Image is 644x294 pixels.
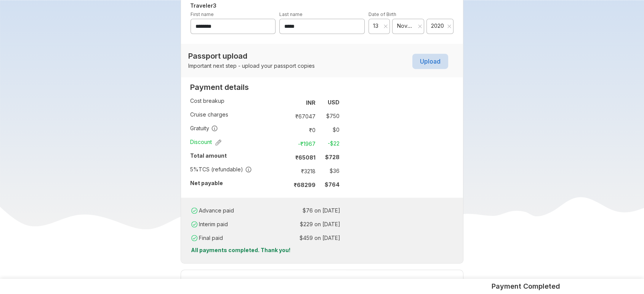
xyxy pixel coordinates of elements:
td: Interim paid [190,217,268,231]
td: Advance paid [190,204,268,217]
strong: INR [306,99,316,106]
button: Clear [383,22,388,30]
h2: Passport upload [188,51,315,61]
label: Last name [279,11,303,17]
span: Gratuity [190,125,218,132]
td: ₹ 0 [287,125,319,135]
td: : [283,109,287,123]
td: $ 36 [319,166,340,176]
td: : [283,178,287,192]
label: First name [191,11,214,17]
td: $ 76 on [DATE] [271,205,340,216]
svg: close [418,24,422,29]
td: $ 0 [319,125,340,135]
td: : [283,96,287,109]
td: Cost breakup [190,96,283,109]
strong: USD [328,99,340,105]
td: $ 750 [319,111,340,121]
svg: close [447,24,452,29]
strong: Net payable [190,180,223,186]
span: TCS (refundable) [190,166,252,173]
td: : [268,217,271,231]
strong: $ 728 [325,154,340,160]
span: 2020 [431,22,445,30]
strong: Total amount [190,152,227,159]
p: Important next step - upload your passport copies [188,62,315,70]
p: All payments completed. Thank you! [187,246,457,254]
td: -$ 22 [319,138,340,149]
td: ₹ 3218 [287,166,319,176]
span: 13 [373,22,381,30]
div: 5 % [190,166,199,173]
td: : [268,231,271,245]
h5: Payment Completed [492,282,560,291]
td: $ 229 on [DATE] [271,219,340,230]
h2: Payment details [190,83,340,92]
span: Discount [190,138,221,146]
td: Final paid [190,231,268,245]
td: : [283,164,287,178]
button: Upload [412,54,448,69]
h5: Traveler 3 [189,1,456,10]
strong: ₹ 68299 [294,182,316,188]
td: : [268,204,271,217]
strong: $ 764 [325,181,340,188]
td: : [283,123,287,137]
td: Cruise charges [190,109,283,123]
td: $ 459 on [DATE] [271,233,340,243]
svg: close [383,24,388,29]
label: Date of Birth [368,11,396,17]
td: ₹ 67047 [287,111,319,121]
td: : [283,137,287,150]
button: Clear [418,22,422,30]
td: : [283,150,287,164]
button: Clear [447,22,452,30]
span: November [397,22,415,30]
td: -₹ 1967 [287,138,319,149]
strong: ₹ 65081 [295,154,316,161]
